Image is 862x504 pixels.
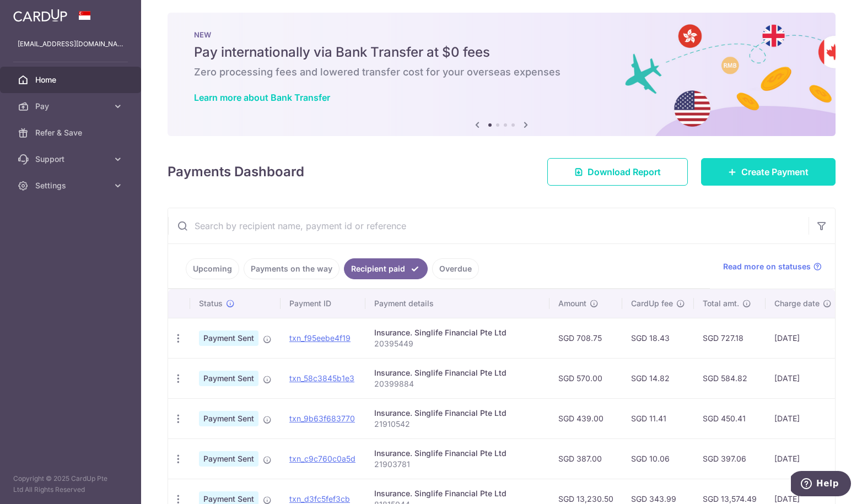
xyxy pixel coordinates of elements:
td: SGD 18.43 [622,318,694,358]
a: Overdue [432,258,479,279]
img: Bank transfer banner [168,13,836,136]
input: Search by recipient name, payment id or reference [168,208,809,243]
div: Insurance. Singlife Financial Pte Ltd [374,367,541,378]
th: Payment ID [281,289,365,318]
span: Download Report [588,165,661,178]
a: txn_9b63f683770 [289,414,355,423]
a: Payments on the way [244,258,340,279]
span: Payment Sent [199,411,258,426]
span: Support [35,154,108,165]
p: 20399884 [374,378,541,389]
td: SGD 450.41 [694,398,766,438]
div: Insurance. Singlife Financial Pte Ltd [374,488,541,499]
div: Insurance. Singlife Financial Pte Ltd [374,408,541,419]
span: Payment Sent [199,330,258,346]
a: txn_c9c760c0a5d [289,454,355,463]
span: Payment Sent [199,371,258,386]
a: txn_f95eebe4f19 [289,333,351,343]
span: Settings [35,180,108,191]
a: txn_d3fc5fef3cb [289,494,350,503]
div: Insurance. Singlife Financial Pte Ltd [374,327,541,338]
td: [DATE] [766,438,841,479]
td: SGD 397.06 [694,438,766,479]
a: Download Report [547,158,688,186]
td: SGD 387.00 [549,438,622,479]
td: [DATE] [766,398,841,438]
h5: Pay internationally via Bank Transfer at $0 fees [194,44,809,61]
p: [EMAIL_ADDRESS][DOMAIN_NAME] [18,39,123,50]
span: Create Payment [741,165,809,178]
th: Payment details [365,289,549,318]
p: 20395449 [374,338,541,349]
span: Refer & Save [35,127,108,138]
span: Home [35,74,108,85]
a: Read more on statuses [723,261,822,272]
div: Insurance. Singlife Financial Pte Ltd [374,448,541,459]
td: [DATE] [766,318,841,358]
img: CardUp [13,9,67,22]
span: Status [199,298,223,309]
a: Upcoming [186,258,239,279]
p: NEW [194,30,809,39]
span: Amount [558,298,586,309]
td: SGD 14.82 [622,358,694,398]
td: SGD 570.00 [549,358,622,398]
td: [DATE] [766,358,841,398]
iframe: Opens a widget where you can find more information [791,471,851,498]
h4: Payments Dashboard [168,162,304,182]
td: SGD 10.06 [622,438,694,479]
span: CardUp fee [631,298,673,309]
a: txn_58c3845b1e3 [289,373,354,383]
span: Payment Sent [199,451,258,467]
a: Learn more about Bank Transfer [194,92,330,103]
p: 21903781 [374,459,541,470]
span: Charge date [774,298,820,309]
td: SGD 439.00 [549,398,622,438]
span: Pay [35,101,108,112]
a: Recipient paid [344,258,428,279]
td: SGD 11.41 [622,398,694,438]
p: 21910542 [374,419,541,430]
td: SGD 708.75 [549,318,622,358]
a: Create Payment [701,158,836,186]
span: Read more on statuses [723,261,811,272]
td: SGD 727.18 [694,318,766,358]
h6: Zero processing fees and lowered transfer cost for your overseas expenses [194,66,809,79]
span: Total amt. [703,298,739,309]
td: SGD 584.82 [694,358,766,398]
